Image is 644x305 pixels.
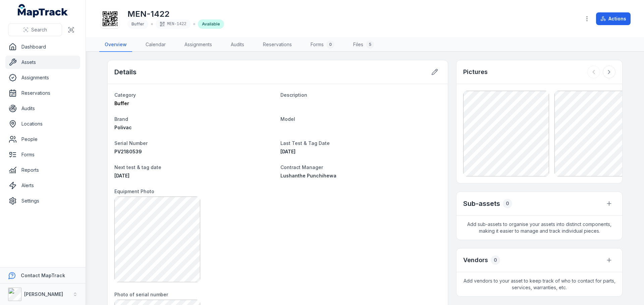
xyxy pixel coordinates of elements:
a: Reservations [258,38,297,52]
a: Calendar [140,38,171,52]
span: Polivac [114,125,132,130]
a: Audits [225,38,250,52]
strong: [PERSON_NAME] [24,291,63,297]
span: [DATE] [280,149,296,154]
a: Dashboard [5,40,80,54]
span: Add sub-assets to organise your assets into distinct components, making it easier to manage and t... [457,216,622,240]
a: Alerts [5,179,80,192]
span: Serial Number [114,140,148,146]
a: Forms0 [305,38,340,52]
span: [DATE] [114,173,129,178]
a: Forms [5,148,80,161]
span: Last Test & Tag Date [280,140,330,146]
a: Audits [5,102,80,115]
span: Photo of serial number [114,292,168,297]
button: Actions [596,12,631,25]
span: Buffer [114,100,129,106]
a: Assignments [5,71,80,84]
span: Next test & tag date [114,164,161,170]
span: Add vendors to your asset to keep track of who to contact for parts, services, warranties, etc. [457,272,622,296]
div: Available [198,19,224,29]
strong: Contact MapTrack [21,273,65,278]
time: 8/14/25, 12:25:00 AM [280,149,296,154]
span: Equipment Photo [114,188,154,194]
a: People [5,133,80,146]
span: Contract Manager [280,164,323,170]
a: Overview [99,38,132,52]
span: Buffer [131,21,144,26]
a: Lushanthe Punchihewa [280,172,441,179]
h1: MEN-1422 [127,9,224,19]
a: Reservations [5,86,80,100]
div: 0 [491,255,500,265]
span: PV2180539 [114,149,142,154]
h2: Sub-assets [463,199,500,208]
div: MEN-1422 [156,19,191,29]
a: Assets [5,56,80,69]
span: Description [280,92,307,98]
a: Files5 [348,38,379,52]
button: Search [8,23,62,36]
div: 0 [503,199,512,208]
a: Settings [5,194,80,208]
h3: Vendors [463,255,488,265]
h2: Details [114,67,137,77]
time: 2/14/26, 12:25:00 AM [114,173,129,178]
a: Reports [5,163,80,177]
div: 0 [326,41,334,49]
a: Locations [5,117,80,131]
span: Category [114,92,136,98]
h3: Pictures [463,67,488,77]
span: Search [31,26,47,33]
div: 5 [366,41,374,49]
span: Brand [114,116,128,122]
span: Model [280,116,295,122]
a: Assignments [179,38,217,52]
a: MapTrack [18,4,68,17]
